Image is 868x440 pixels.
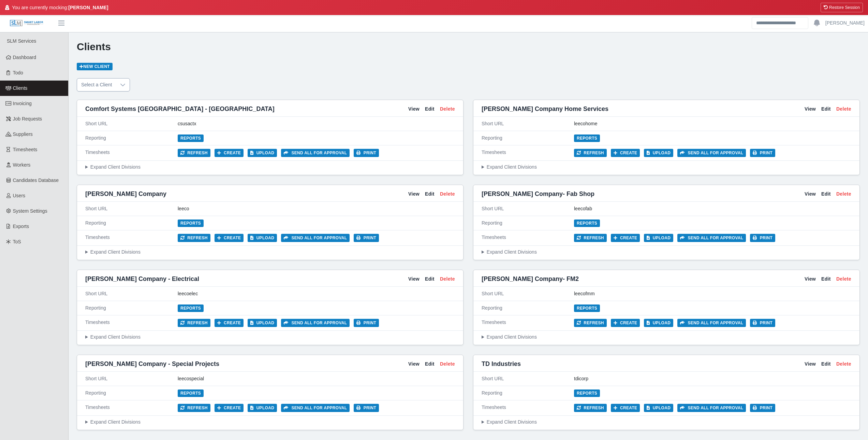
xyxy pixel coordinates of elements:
[408,275,420,283] a: View
[178,304,204,312] a: Reports
[281,234,350,242] button: Send all for approval
[750,234,775,242] button: Print
[248,149,277,157] button: Upload
[408,190,420,198] a: View
[85,375,178,382] div: Short URL
[752,17,808,29] input: Search
[482,249,851,256] summary: Expand Client Divisions
[178,205,455,212] div: leeco
[574,205,851,212] div: leecofab
[611,404,640,412] button: Create
[836,190,851,198] a: Delete
[677,404,746,412] button: Send all for approval
[178,149,210,157] button: Refresh
[85,205,178,212] div: Short URL
[215,149,244,157] button: Create
[7,38,36,44] span: SLM Services
[85,359,219,369] span: [PERSON_NAME] Company - Special Projects
[574,404,607,412] button: Refresh
[574,304,600,312] a: Reports
[836,360,851,368] a: Delete
[85,274,199,284] span: [PERSON_NAME] Company - Electrical
[354,149,379,157] button: Print
[85,134,178,142] div: Reporting
[13,116,42,122] span: Job Requests
[482,205,574,212] div: Short URL
[821,360,831,368] a: Edit
[248,234,277,242] button: Upload
[425,190,435,198] a: Edit
[574,375,851,382] div: tdicorp
[482,274,579,284] span: [PERSON_NAME] Company- FM2
[281,319,350,327] button: Send all for approval
[644,404,673,412] button: Upload
[805,190,816,198] a: View
[574,149,607,157] button: Refresh
[836,275,851,283] a: Delete
[13,70,23,75] span: Todo
[825,19,865,27] a: [PERSON_NAME]
[13,193,26,198] span: Users
[85,234,178,242] div: Timesheets
[215,404,244,412] button: Create
[821,275,831,283] a: Edit
[85,249,455,256] summary: Expand Client Divisions
[178,375,455,382] div: leecospecial
[821,105,831,113] a: Edit
[215,234,244,242] button: Create
[821,3,863,12] button: Restore Session
[13,131,33,137] span: Suppliers
[178,219,204,227] a: Reports
[440,190,455,198] a: Delete
[13,147,38,152] span: Timesheets
[178,319,210,327] button: Refresh
[574,319,607,327] button: Refresh
[482,404,574,412] div: Timesheets
[354,404,379,412] button: Print
[178,120,455,127] div: csusactx
[178,389,204,397] a: Reports
[408,360,420,368] a: View
[281,149,350,157] button: Send all for approval
[77,41,860,53] h1: Clients
[425,105,435,113] a: Edit
[482,149,574,157] div: Timesheets
[10,19,44,27] img: SLM Logo
[677,319,746,327] button: Send all for approval
[836,105,851,113] a: Delete
[178,290,455,297] div: leecoelec
[85,304,178,312] div: Reporting
[12,4,108,11] span: You are currently mocking:
[677,234,746,242] button: Send all for approval
[611,319,640,327] button: Create
[178,234,210,242] button: Refresh
[482,219,574,227] div: Reporting
[482,120,574,127] div: Short URL
[574,389,600,397] a: Reports
[482,359,521,369] span: TD Industries
[440,360,455,368] a: Delete
[482,304,574,312] div: Reporting
[805,275,816,283] a: View
[574,290,851,297] div: leecofmm
[85,389,178,397] div: Reporting
[85,104,275,114] span: Comfort Systems [GEOGRAPHIC_DATA] - [GEOGRAPHIC_DATA]
[574,120,851,127] div: leecohome
[178,404,210,412] button: Refresh
[574,134,600,142] a: Reports
[85,333,455,341] summary: Expand Client Divisions
[805,105,816,113] a: View
[85,219,178,227] div: Reporting
[408,105,420,113] a: View
[482,375,574,382] div: Short URL
[482,189,594,199] span: [PERSON_NAME] Company- Fab Shop
[85,189,166,199] span: [PERSON_NAME] Company
[482,164,851,171] summary: Expand Client Divisions
[482,418,851,426] summary: Expand Client Divisions
[215,319,244,327] button: Create
[440,105,455,113] a: Delete
[644,319,673,327] button: Upload
[354,319,379,327] button: Print
[644,234,673,242] button: Upload
[13,85,28,91] span: Clients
